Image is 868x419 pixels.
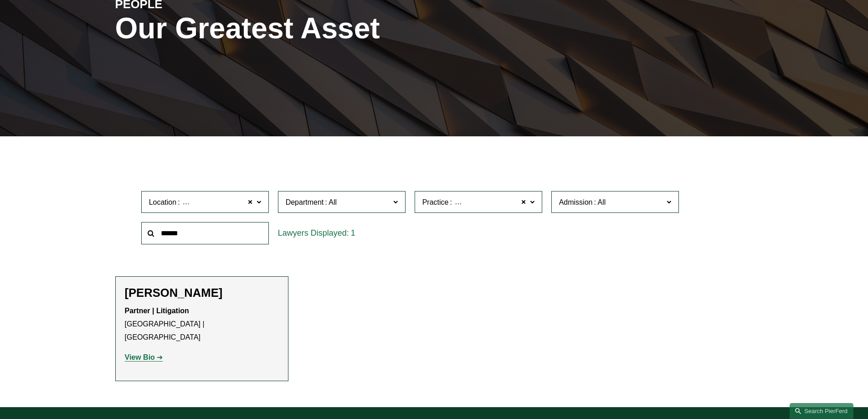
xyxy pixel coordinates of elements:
strong: View Bio [125,353,155,361]
a: Search this site [790,403,853,419]
span: [GEOGRAPHIC_DATA] [181,197,257,208]
h1: Our Greatest Asset [115,12,540,45]
strong: Partner | Litigation [125,307,189,315]
span: Admission [559,198,593,206]
span: Location [149,198,177,206]
span: Cyber, Privacy & Technology [453,197,546,208]
p: [GEOGRAPHIC_DATA] | [GEOGRAPHIC_DATA] [125,305,279,344]
span: Practice [422,198,449,206]
span: 1 [351,228,355,238]
h2: [PERSON_NAME] [125,286,279,300]
a: View Bio [125,353,163,361]
span: Department [286,198,324,206]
